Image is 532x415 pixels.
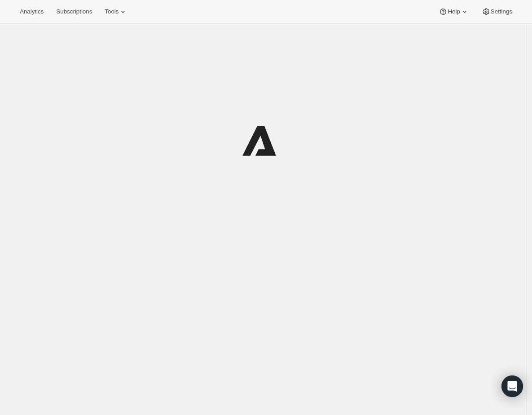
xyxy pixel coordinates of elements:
[476,5,518,18] button: Settings
[56,8,92,15] span: Subscriptions
[448,8,460,15] span: Help
[105,8,119,15] span: Tools
[491,8,512,15] span: Settings
[99,5,133,18] button: Tools
[20,8,44,15] span: Analytics
[501,375,523,397] div: Open Intercom Messenger
[433,5,474,18] button: Help
[51,5,97,18] button: Subscriptions
[14,5,49,18] button: Analytics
